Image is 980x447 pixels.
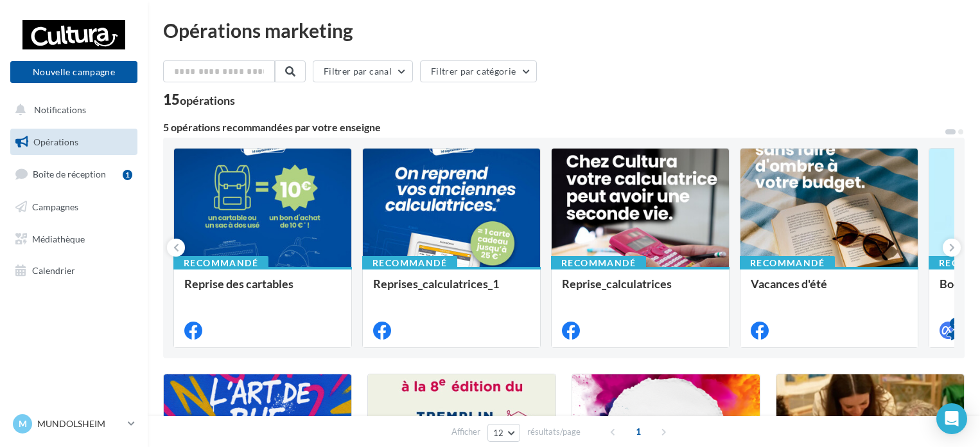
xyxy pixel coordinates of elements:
[8,129,140,156] a: Opérations
[19,417,27,430] span: M
[8,226,140,253] a: Médiathèque
[936,403,967,434] div: Open Intercom Messenger
[8,96,135,123] button: Notifications
[180,95,235,106] div: opérations
[628,421,649,442] span: 1
[8,160,140,188] a: Boîte de réception1
[163,93,235,107] div: 15
[34,104,86,115] span: Notifications
[33,136,78,147] span: Opérations
[740,256,835,270] div: Recommandé
[527,426,581,438] span: résultats/page
[451,426,480,438] span: Afficher
[8,257,140,284] a: Calendrier
[32,265,75,276] span: Calendrier
[487,424,520,442] button: 12
[163,122,944,132] div: 5 opérations recommandées par votre enseigne
[950,318,961,329] div: 4
[37,417,123,430] p: MUNDOLSHEIM
[123,170,132,180] div: 1
[10,412,137,436] a: M MUNDOLSHEIM
[313,60,413,82] button: Filtrer par canal
[362,256,457,270] div: Recommandé
[551,256,646,270] div: Recommandé
[32,233,85,244] span: Médiathèque
[751,277,907,303] div: Vacances d'été
[493,428,504,438] span: 12
[373,277,530,303] div: Reprises_calculatrices_1
[173,256,268,270] div: Recommandé
[562,277,719,303] div: Reprise_calculatrices
[33,169,106,179] span: Boîte de réception
[8,194,140,221] a: Campagnes
[420,60,537,82] button: Filtrer par catégorie
[32,201,78,212] span: Campagnes
[163,21,965,40] div: Opérations marketing
[184,277,341,303] div: Reprise des cartables
[10,61,137,83] button: Nouvelle campagne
